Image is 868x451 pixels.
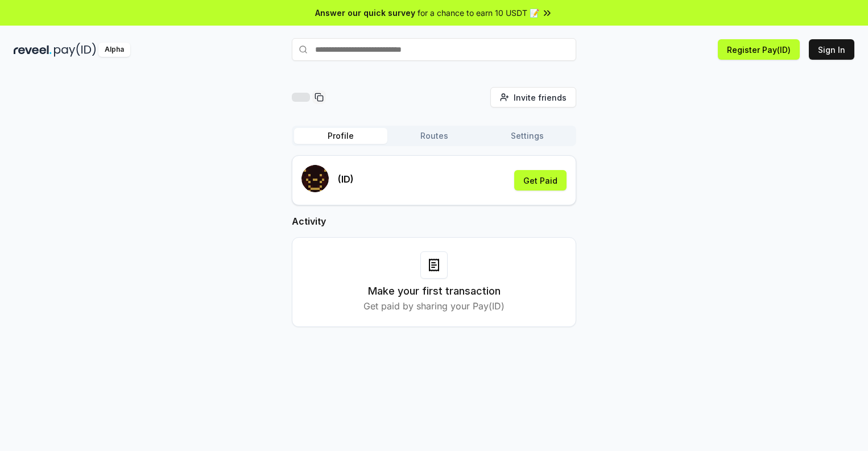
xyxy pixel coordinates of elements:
[490,87,576,107] button: Invite friends
[514,92,567,104] span: Invite friends
[98,43,130,57] div: Alpha
[294,128,387,144] button: Profile
[514,170,567,191] button: Get Paid
[368,283,501,299] h3: Make your first transaction
[718,39,800,60] button: Register Pay(ID)
[387,128,481,144] button: Routes
[14,43,52,57] img: reveel_dark
[481,128,574,144] button: Settings
[54,43,96,57] img: pay_id
[292,214,576,228] h2: Activity
[363,299,505,313] p: Get paid by sharing your Pay(ID)
[315,7,415,19] span: Answer our quick survey
[809,39,854,60] button: Sign In
[338,172,354,186] p: (ID)
[418,7,539,19] span: for a chance to earn 10 USDT 📝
